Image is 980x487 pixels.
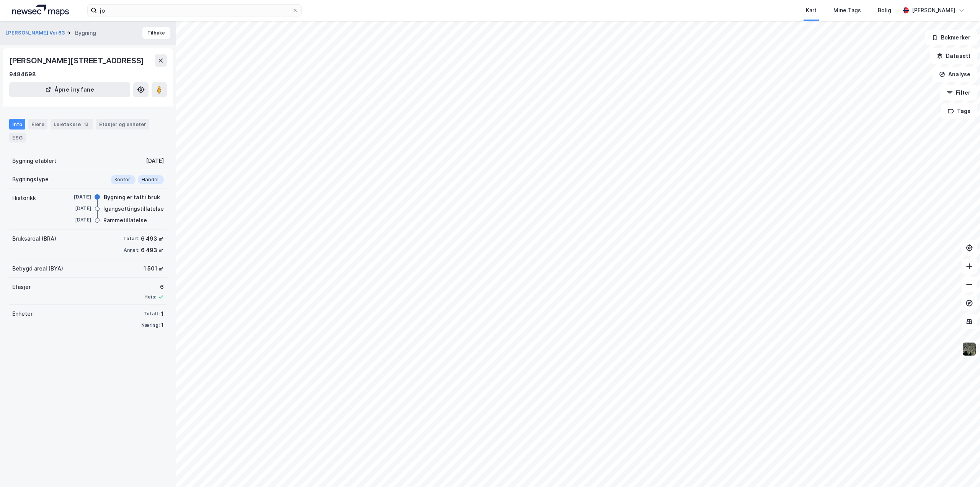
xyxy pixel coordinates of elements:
[940,85,977,100] button: Filter
[144,311,160,317] div: Totalt:
[9,54,145,67] div: [PERSON_NAME][STREET_ADDRESS]
[12,282,31,292] div: Etasjer
[144,264,164,273] div: 1 501 ㎡
[933,67,977,82] button: Analyse
[60,205,91,212] div: [DATE]
[97,5,292,16] input: Søk på adresse, matrikkel, gårdeiere, leietakere eller personer
[103,216,147,225] div: Rammetillatelse
[941,103,977,119] button: Tags
[123,236,139,242] div: Totalt:
[9,82,130,97] button: Åpne i ny fane
[161,309,164,318] div: 1
[806,6,817,15] div: Kart
[60,216,91,223] div: [DATE]
[12,5,69,16] img: logo.a4113a55bc3d86da70a041830d287a7e.svg
[104,193,160,202] div: Bygning er tatt i bruk
[146,156,164,166] div: [DATE]
[930,48,977,64] button: Datasett
[12,309,33,318] div: Enheter
[942,450,980,487] iframe: Chat Widget
[12,264,63,273] div: Bebygd areal (BYA)
[103,204,164,213] div: Igangsettingstillatelse
[161,321,164,330] div: 1
[60,193,91,200] div: [DATE]
[144,294,156,300] div: Heis:
[99,121,146,128] div: Etasjer og enheter
[75,28,96,38] div: Bygning
[12,156,56,166] div: Bygning etablert
[962,342,977,356] img: 9k=
[912,6,955,15] div: [PERSON_NAME]
[9,70,36,79] div: 9484698
[878,6,891,15] div: Bolig
[51,119,93,130] div: Leietakere
[6,29,66,37] button: [PERSON_NAME] Vei 63
[28,119,47,130] div: Eiere
[124,247,139,253] div: Annet:
[9,133,26,143] div: ESG
[12,193,36,203] div: Historikk
[12,234,56,243] div: Bruksareal (BRA)
[12,175,49,184] div: Bygningstype
[144,282,164,292] div: 6
[141,322,160,328] div: Næring:
[9,119,25,130] div: Info
[141,234,164,243] div: 6 493 ㎡
[82,120,90,128] div: 13
[925,30,977,45] button: Bokmerker
[141,246,164,255] div: 6 493 ㎡
[833,6,861,15] div: Mine Tags
[142,27,170,39] button: Tilbake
